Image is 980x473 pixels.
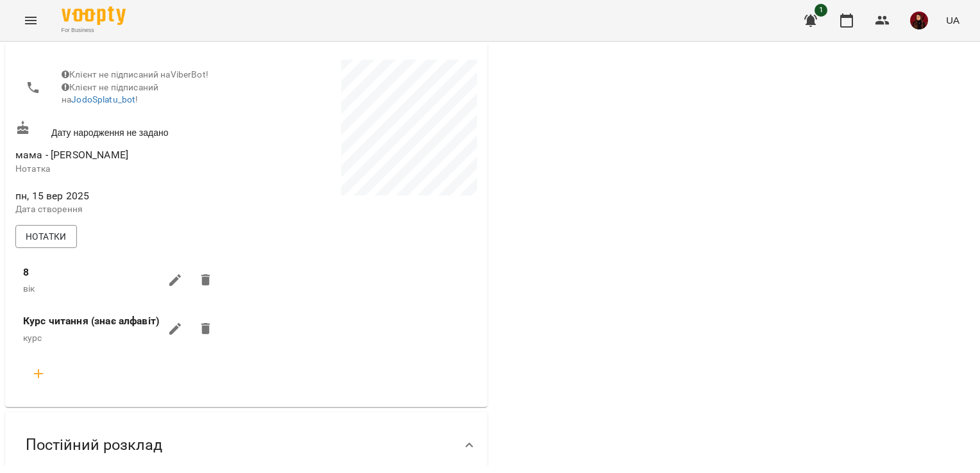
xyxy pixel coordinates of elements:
[23,333,42,343] span: курс
[62,82,158,105] span: Клієнт не підписаний на !
[15,225,77,248] button: Нотатки
[62,69,208,79] span: Клієнт не підписаний на ViberBot!
[15,203,244,216] p: Дата створення
[15,5,46,36] button: Menu
[62,26,126,35] span: For Business
[23,265,29,280] label: 8
[26,435,162,455] span: Постійний розклад
[815,4,827,17] span: 1
[62,6,126,25] img: Voopty Logo
[23,313,160,329] label: Курс читання (знає алфавіт)
[910,12,928,29] img: 958b9029b15ca212fd0684cba48e8a29.jpg
[26,229,67,244] span: Нотатки
[13,118,246,142] div: Дату народження не задано
[23,283,35,294] span: вік
[15,163,244,176] p: Нотатка
[946,13,959,27] span: UA
[71,94,135,104] a: JodoSplatu_bot
[941,8,965,32] button: UA
[15,149,128,161] span: мама - [PERSON_NAME]
[15,188,244,204] span: пн, 15 вер 2025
